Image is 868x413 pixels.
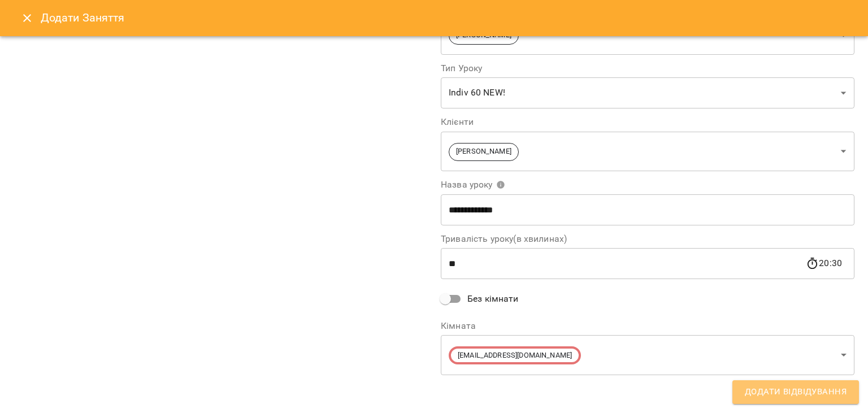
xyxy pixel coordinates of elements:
[467,292,519,306] span: Без кімнати
[441,321,854,331] label: Кімната
[745,385,847,399] span: Додати Відвідування
[41,9,854,27] h6: Додати Заняття
[441,180,505,189] span: Назва уроку
[441,335,854,375] div: [EMAIL_ADDRESS][DOMAIN_NAME]
[449,146,518,157] span: [PERSON_NAME]
[441,131,854,171] div: [PERSON_NAME]
[441,64,854,73] label: Тип Уроку
[732,380,859,404] button: Додати Відвідування
[14,5,41,32] button: Close
[441,118,854,127] label: Клієнти
[451,350,579,361] span: [EMAIL_ADDRESS][DOMAIN_NAME]
[441,234,854,244] label: Тривалість уроку(в хвилинах)
[441,77,854,109] div: Indiv 60 NEW!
